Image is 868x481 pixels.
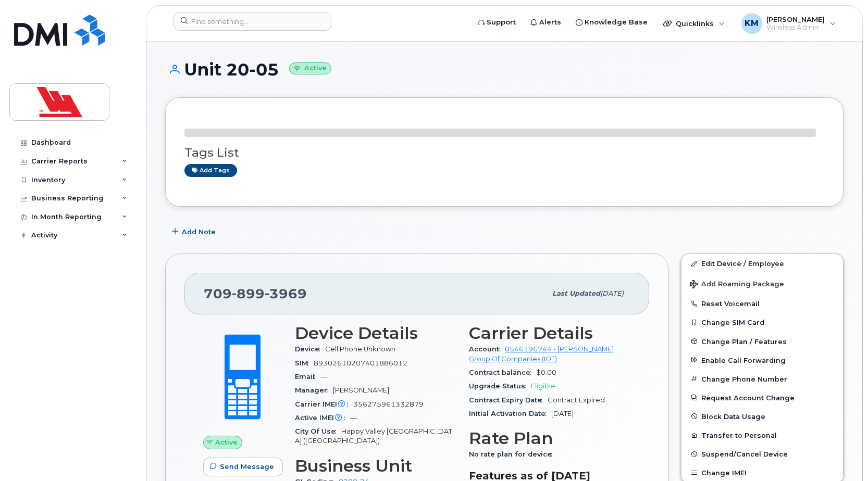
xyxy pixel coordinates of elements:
[469,410,551,417] span: Initial Activation Date
[204,286,307,301] span: 709
[289,62,331,74] small: Active
[333,386,389,394] span: [PERSON_NAME]
[536,369,556,376] span: $0.00
[295,359,314,367] span: SIM
[265,286,307,301] span: 3969
[184,146,824,159] h3: Tags List
[320,373,327,381] span: —
[314,359,407,367] span: 89302610207401886012
[681,445,843,463] button: Suspend/Cancel Device
[295,373,320,381] span: Email
[551,410,574,417] span: [DATE]
[681,426,843,445] button: Transfer to Personal
[350,414,357,422] span: —
[469,396,548,404] span: Contract Expiry Date
[681,254,843,273] a: Edit Device / Employee
[701,337,787,345] span: Change Plan / Features
[184,164,237,177] a: Add tags
[531,382,555,390] span: Eligible
[681,351,843,370] button: Enable Call Forwarding
[600,289,624,297] span: [DATE]
[681,294,843,313] button: Reset Voicemail
[701,450,788,458] span: Suspend/Cancel Device
[203,458,283,476] button: Send Message
[165,60,844,79] h1: Unit 20-05
[469,345,614,362] a: 0546196744 - [PERSON_NAME] Group Of Companies (IOT)
[182,227,216,237] span: Add Note
[220,462,274,472] span: Send Message
[295,345,325,353] span: Device
[681,273,843,294] button: Add Roaming Package
[681,313,843,332] button: Change SIM Card
[215,437,238,447] span: Active
[469,382,531,390] span: Upgrade Status
[232,286,265,301] span: 899
[165,222,225,241] button: Add Note
[469,324,630,343] h3: Carrier Details
[295,414,350,422] span: Active IMEI
[325,345,395,353] span: Cell Phone Unknown
[295,457,456,475] h3: Business Unit
[469,429,630,448] h3: Rate Plan
[701,356,786,364] span: Enable Call Forwarding
[353,400,424,408] span: 356275961332879
[681,388,843,407] button: Request Account Change
[295,427,341,435] span: City Of Use
[295,324,456,343] h3: Device Details
[469,345,505,353] span: Account
[690,280,784,290] span: Add Roaming Package
[681,407,843,426] button: Block Data Usage
[295,386,333,394] span: Manager
[548,396,605,404] span: Contract Expired
[469,450,557,458] span: No rate plan for device
[681,332,843,351] button: Change Plan / Features
[295,427,452,445] span: Happy Valley [GEOGRAPHIC_DATA] ([GEOGRAPHIC_DATA])
[469,369,536,376] span: Contract balance
[681,370,843,388] button: Change Phone Number
[552,289,600,297] span: Last updated
[295,400,353,408] span: Carrier IMEI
